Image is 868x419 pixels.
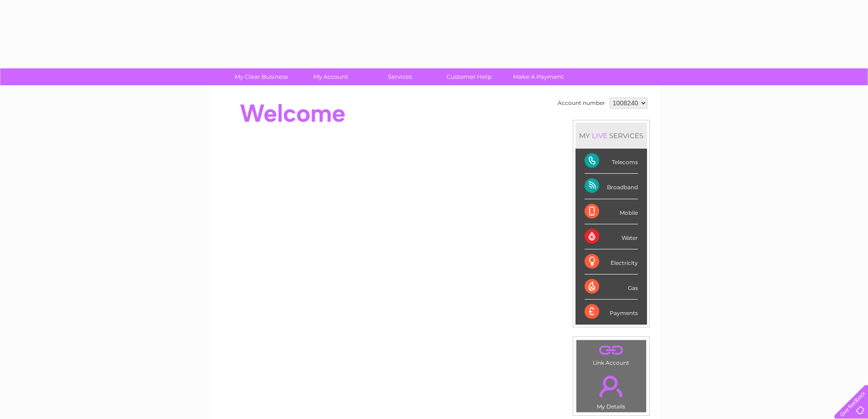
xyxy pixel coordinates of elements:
div: Telecoms [585,149,638,174]
td: Link Account [576,340,647,368]
a: My Account [293,68,368,85]
div: Mobile [585,199,638,224]
div: Electricity [585,249,638,274]
a: My Clear Business [224,68,299,85]
td: Account number [555,95,607,111]
div: MY SERVICES [575,123,647,149]
a: Make A Payment [501,68,576,85]
td: My Details [576,368,647,413]
a: . [579,370,644,402]
div: Broadband [585,174,638,199]
div: Gas [585,274,638,300]
div: Water [585,224,638,249]
a: Services [362,68,437,85]
div: Payments [585,300,638,324]
a: Customer Help [431,68,507,85]
a: . [579,342,644,358]
div: LIVE [590,131,609,140]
